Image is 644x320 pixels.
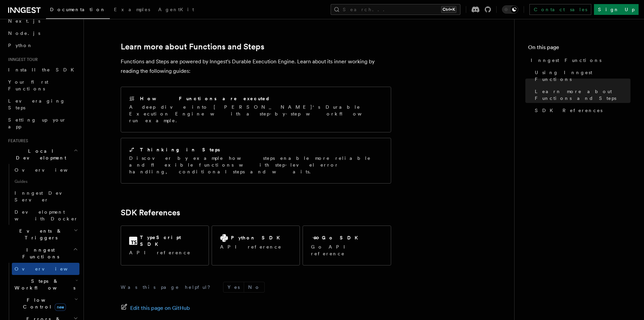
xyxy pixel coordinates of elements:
p: API reference [129,249,200,256]
a: Using Inngest Functions [532,66,630,85]
span: Development with Docker [15,209,78,221]
span: Your first Functions [8,79,48,91]
span: Learn more about Functions and Steps [535,88,630,102]
a: Leveraging Steps [5,95,79,114]
span: Inngest tour [5,57,38,62]
a: AgentKit [154,2,198,18]
a: Overview [12,263,79,275]
a: Next.js [5,15,79,27]
a: SDK References [532,104,630,116]
p: Go API reference [311,243,382,257]
a: Development with Docker [12,206,79,225]
span: Documentation [50,7,106,12]
span: Features [5,138,28,144]
a: Overview [12,164,79,176]
a: Inngest Functions [528,54,630,66]
a: Your first Functions [5,76,79,95]
button: Yes [223,282,244,292]
span: Overview [15,266,84,272]
span: Setting up your app [8,117,66,129]
p: Functions and Steps are powered by Inngest's Durable Execution Engine. Learn about its inner work... [121,57,391,76]
button: No [244,282,264,292]
h4: On this page [528,43,630,54]
a: Sign Up [594,4,639,15]
a: How Functions are executedA deep dive into [PERSON_NAME]'s Durable Execution Engine with a step-b... [121,87,391,132]
h2: TypeScript SDK [140,234,200,248]
span: Node.js [8,30,40,36]
span: Next.js [8,18,40,24]
span: Using Inngest Functions [535,69,630,83]
span: Leveraging Steps [8,98,65,110]
button: Events & Triggers [5,225,79,244]
button: Search...Ctrl+K [331,4,460,15]
a: Python SDKAPI reference [212,226,300,265]
a: Inngest Dev Server [12,187,79,206]
a: Install the SDK [5,64,79,76]
button: Toggle dark mode [502,5,518,14]
p: API reference [220,243,284,250]
h2: Thinking in Steps [140,146,220,153]
span: Inngest Functions [531,57,601,64]
button: Steps & Workflows [12,275,79,294]
h2: Go SDK [322,234,362,241]
p: A deep dive into [PERSON_NAME]'s Durable Execution Engine with a step-by-step workflow run example. [129,104,383,124]
span: Inngest Functions [5,247,73,260]
span: Python [8,43,33,48]
span: Flow Control [12,297,74,310]
button: Local Development [5,145,79,164]
button: Inngest Functions [5,244,79,263]
a: Thinking in StepsDiscover by example how steps enable more reliable and flexible functions with s... [121,138,391,184]
h2: Python SDK [231,234,284,241]
button: Flow Controlnew [12,294,79,313]
a: Edit this page on GitHub [121,303,190,313]
span: new [55,303,66,311]
p: Was this page helpful? [121,284,215,291]
a: Documentation [46,2,110,19]
span: Install the SDK [8,67,78,72]
span: Edit this page on GitHub [130,303,190,313]
div: Local Development [5,164,79,225]
span: Overview [15,167,84,173]
a: TypeScript SDKAPI reference [121,226,209,265]
a: Go SDKGo API reference [303,226,391,265]
span: Inngest Dev Server [15,190,72,202]
a: Python [5,39,79,51]
span: Local Development [5,148,74,161]
span: Steps & Workflows [12,278,75,291]
a: Learn more about Functions and Steps [121,42,264,51]
a: Node.js [5,27,79,39]
p: Discover by example how steps enable more reliable and flexible functions with step-level error h... [129,155,383,175]
span: Examples [114,7,150,12]
span: SDK References [535,107,602,114]
kbd: Ctrl+K [441,6,456,13]
a: Examples [110,2,154,18]
span: Events & Triggers [5,228,74,241]
a: SDK References [121,208,180,217]
span: AgentKit [158,7,194,12]
a: Learn more about Functions and Steps [532,85,630,104]
a: Contact sales [529,4,591,15]
a: Setting up your app [5,114,79,133]
span: Guides [12,176,79,187]
h2: How Functions are executed [140,95,270,102]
